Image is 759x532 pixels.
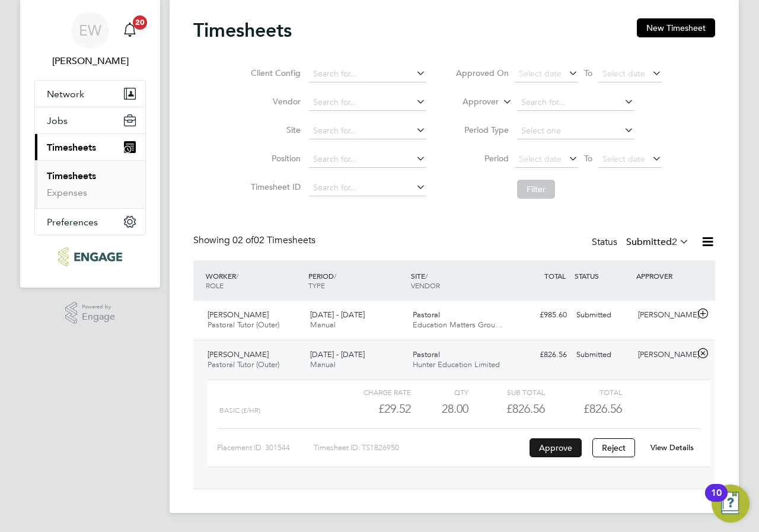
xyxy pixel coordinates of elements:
span: Preferences [47,216,98,228]
span: Select date [602,68,645,79]
div: Status [592,234,691,251]
span: [PERSON_NAME] [208,349,269,359]
label: Period [455,153,509,164]
div: Timesheet ID: TS1826950 [314,438,527,457]
span: Jobs [47,115,68,126]
span: TYPE [308,281,325,290]
span: Basic (£/HR) [219,406,260,415]
a: View Details [650,442,694,453]
span: Manual [310,320,336,330]
span: 02 of [232,234,254,246]
span: To [581,65,596,81]
span: Timesheets [47,142,96,153]
span: Emma Wood [34,54,146,68]
input: Search for... [517,94,634,111]
button: Approve [530,438,582,457]
span: Education Matters Grou… [413,320,503,330]
img: ncclondon-logo-retina.png [58,247,122,266]
span: 2 [672,236,677,248]
button: Preferences [35,209,145,235]
label: Client Config [247,68,301,78]
span: Pastoral [413,349,440,359]
span: Powered by [82,302,115,312]
div: STATUS [572,265,633,286]
div: APPROVER [633,265,695,286]
input: Search for... [309,151,426,168]
span: Pastoral Tutor (Outer) [208,320,279,330]
button: Filter [517,180,555,199]
span: / [334,271,336,281]
span: Pastoral [413,310,440,320]
div: 10 [711,493,722,508]
span: Select date [519,154,562,164]
button: Jobs [35,107,145,133]
span: Pastoral Tutor (Outer) [208,359,279,369]
div: SITE [408,265,511,296]
span: EW [79,23,101,38]
span: / [236,271,238,281]
div: [PERSON_NAME] [633,305,695,325]
a: Expenses [47,187,87,198]
div: Showing [193,234,318,247]
div: Charge rate [334,385,411,399]
span: Select date [602,154,645,164]
label: Timesheet ID [247,181,301,192]
div: Total [545,385,621,399]
button: Open Resource Center, 10 new notifications [712,485,750,523]
span: Manual [310,359,336,369]
a: Timesheets [47,170,96,181]
div: £826.56 [510,345,572,365]
a: EW[PERSON_NAME] [34,11,146,68]
span: Hunter Education Limited [413,359,500,369]
div: £826.56 [468,399,545,419]
div: QTY [411,385,468,399]
span: 20 [133,15,147,30]
span: £826.56 [583,402,622,416]
div: WORKER [203,265,305,296]
input: Search for... [309,66,426,82]
div: PERIOD [305,265,408,296]
label: Vendor [247,96,301,107]
div: [PERSON_NAME] [633,345,695,365]
div: Submitted [572,345,633,365]
div: Placement ID: 301544 [217,438,314,457]
a: Go to home page [34,247,146,266]
span: 02 Timesheets [232,234,315,246]
a: 20 [118,11,142,49]
div: 28.00 [411,399,468,419]
label: Position [247,153,301,164]
span: Engage [82,312,115,322]
label: Approver [445,96,499,108]
button: Timesheets [35,134,145,160]
span: Network [47,88,84,100]
label: Submitted [626,236,689,248]
h2: Timesheets [193,18,292,42]
label: Site [247,125,301,135]
label: Period Type [455,125,509,135]
span: [PERSON_NAME] [208,310,269,320]
button: Reject [592,438,635,457]
input: Search for... [309,180,426,196]
span: / [425,271,428,281]
button: Network [35,81,145,107]
span: To [581,151,596,166]
span: [DATE] - [DATE] [310,310,365,320]
span: Select date [519,68,562,79]
span: [DATE] - [DATE] [310,349,365,359]
div: Submitted [572,305,633,325]
input: Select one [517,123,634,139]
div: Sub Total [468,385,545,399]
span: VENDOR [411,281,440,290]
button: New Timesheet [637,18,715,37]
span: TOTAL [544,271,566,281]
div: Timesheets [35,160,145,208]
div: £29.52 [334,399,411,419]
label: Approved On [455,68,509,78]
span: ROLE [206,281,224,290]
a: Powered byEngage [65,302,116,324]
div: £985.60 [510,305,572,325]
input: Search for... [309,94,426,111]
input: Search for... [309,123,426,139]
